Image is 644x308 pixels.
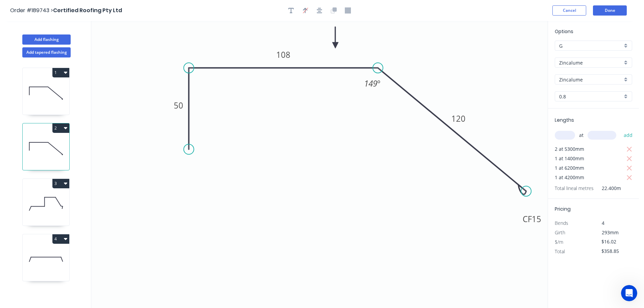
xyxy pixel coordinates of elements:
button: Done [593,5,627,16]
tspan: 50 [174,100,183,111]
button: 4 [52,234,69,244]
span: Total [555,248,565,255]
span: 22.400m [594,184,621,193]
span: 1 at 1400mm [555,154,584,163]
button: 1 [52,68,69,77]
span: 2 at 5300mm [555,144,584,154]
tspan: 108 [276,49,290,60]
tspan: CF [523,213,532,224]
span: 1 at 6200mm [555,163,584,173]
iframe: Intercom live chat [621,285,637,301]
button: add [620,129,636,141]
tspan: º [377,78,380,89]
span: Order #189743 > [10,6,53,14]
span: Girth [555,229,565,236]
input: Price level [559,42,622,49]
button: Cancel [552,5,586,16]
button: Add tapered flashing [22,47,71,57]
span: 1 at 4200mm [555,173,584,182]
span: Certified Roofing Pty Ltd [53,6,122,14]
span: $/m [555,239,563,245]
button: 3 [52,179,69,188]
svg: 0 [91,21,548,308]
span: 293mm [602,229,619,236]
span: Bends [555,220,568,226]
input: Thickness [559,93,622,100]
span: 4 [602,220,604,226]
span: Lengths [555,117,574,123]
button: Add flashing [22,34,71,45]
span: Options [555,28,573,35]
tspan: 149 [364,78,377,89]
span: at [579,131,583,140]
button: 2 [52,123,69,133]
input: Material [559,59,622,66]
tspan: 120 [451,113,466,124]
input: Colour [559,76,622,83]
span: Total lineal metres [555,184,594,193]
span: Pricing [555,206,571,212]
tspan: 15 [532,213,541,224]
